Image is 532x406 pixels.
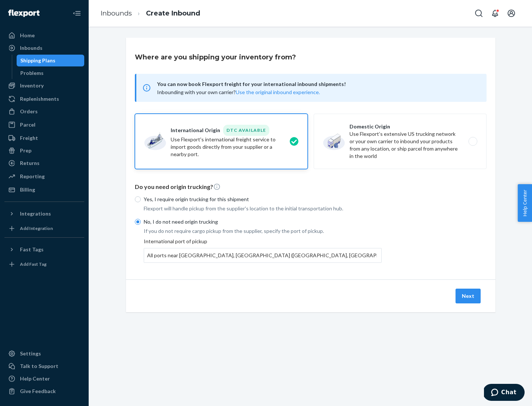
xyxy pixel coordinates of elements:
[157,89,320,95] span: Inbounding with your own carrier?
[518,184,532,222] button: Help Center
[4,258,84,270] a: Add Fast Tag
[4,93,84,105] a: Replenishments
[20,186,35,193] div: Billing
[4,119,84,131] a: Parcel
[4,184,84,196] a: Billing
[144,196,382,203] p: Yes, I require origin trucking for this shipment
[488,6,502,21] button: Open notifications
[17,55,85,66] a: Shipping Plans
[20,362,58,370] div: Talk to Support
[95,3,206,24] ol: breadcrumbs
[157,80,478,89] span: You can now book Flexport freight for your international inbound shipments!
[20,261,47,267] div: Add Fast Tag
[4,80,84,92] a: Inventory
[144,227,382,235] p: If you do not require cargo pickup from the supplier, specify the port of pickup.
[4,106,84,117] a: Orders
[20,210,51,217] div: Integrations
[20,134,38,142] div: Freight
[4,223,84,234] a: Add Integration
[20,82,44,89] div: Inventory
[135,183,487,191] p: Do you need origin trucking?
[20,44,42,52] div: Inbounds
[135,52,296,62] h3: Where are you shipping your inventory from?
[69,6,84,21] button: Close Navigation
[20,108,38,115] div: Orders
[504,6,519,21] button: Open account menu
[20,32,35,39] div: Home
[17,67,85,79] a: Problems
[484,384,525,402] iframe: Opens a widget where you can chat to one of our agents
[20,173,45,180] div: Reporting
[20,159,40,167] div: Returns
[4,385,84,397] button: Give Feedback
[20,57,55,64] div: Shipping Plans
[4,373,84,385] a: Help Center
[20,350,41,357] div: Settings
[236,89,320,96] button: Use the original inbound experience.
[144,205,382,212] p: Flexport will handle pickup from the supplier's location to the initial transportation hub.
[4,360,84,372] button: Talk to Support
[4,42,84,54] a: Inbounds
[144,238,382,263] div: International port of pickup
[4,171,84,182] a: Reporting
[4,208,84,220] button: Integrations
[8,10,40,17] img: Flexport logo
[20,69,44,77] div: Problems
[4,145,84,156] a: Prep
[20,246,44,253] div: Fast Tags
[4,132,84,144] a: Freight
[20,375,50,382] div: Help Center
[456,289,481,303] button: Next
[4,30,84,41] a: Home
[135,196,141,202] input: Yes, I require origin trucking for this shipment
[20,121,35,128] div: Parcel
[4,348,84,359] a: Settings
[100,9,132,17] a: Inbounds
[4,157,84,169] a: Returns
[135,219,141,225] input: No, I do not need origin trucking
[144,218,382,226] p: No, I do not need origin trucking
[20,95,59,103] div: Replenishments
[20,225,53,231] div: Add Integration
[146,9,200,17] a: Create Inbound
[20,388,56,395] div: Give Feedback
[471,6,486,21] button: Open Search Box
[20,147,31,154] div: Prep
[4,244,84,255] button: Fast Tags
